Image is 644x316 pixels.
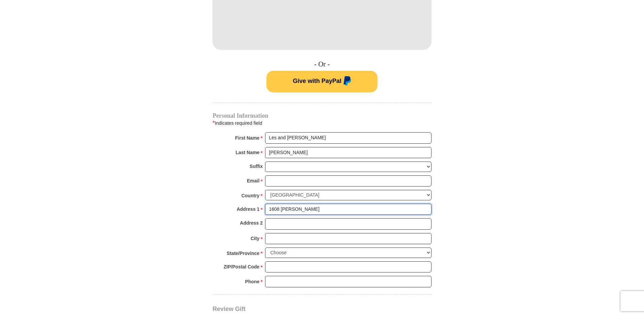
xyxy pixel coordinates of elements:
strong: State/Province [227,249,259,258]
div: Indicates required field [213,119,431,127]
h4: Personal Information [213,113,431,118]
strong: Suffix [250,162,263,171]
span: Review Gift [213,306,246,312]
strong: Country [241,191,260,200]
strong: Email [247,176,259,185]
strong: Phone [245,277,260,286]
button: Give with PayPal [266,71,378,92]
strong: First Name [235,133,259,143]
strong: City [251,234,259,243]
strong: Address 1 [237,204,260,214]
img: paypal [342,76,351,87]
strong: ZIP/Postal Code [224,262,260,271]
strong: Last Name [236,148,260,157]
strong: Address 2 [240,218,263,228]
span: Give with PayPal [293,78,341,84]
h4: - Or - [213,60,431,68]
